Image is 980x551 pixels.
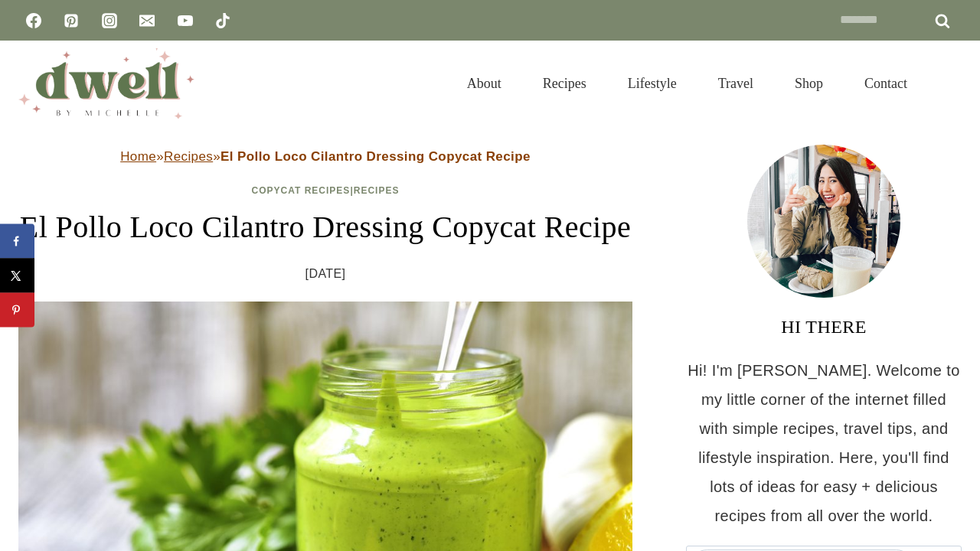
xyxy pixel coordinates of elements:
a: Recipes [354,185,400,196]
nav: Primary Navigation [446,57,928,110]
a: Instagram [94,5,125,36]
p: Hi! I'm [PERSON_NAME]. Welcome to my little corner of the internet filled with simple recipes, tr... [686,356,962,530]
span: | [252,185,400,196]
a: Email [132,5,162,36]
a: Travel [697,57,774,110]
img: DWELL by michelle [18,48,194,119]
a: TikTok [207,5,238,36]
a: Recipes [164,149,213,164]
time: [DATE] [305,262,346,285]
a: Pinterest [56,5,87,36]
a: About [446,57,522,110]
a: Recipes [522,57,607,110]
span: » » [120,149,531,164]
a: Lifestyle [607,57,697,110]
a: Facebook [18,5,49,36]
button: View Search Form [936,70,962,96]
a: Home [120,149,156,164]
strong: El Pollo Loco Cilantro Dressing Copycat Recipe [220,149,531,164]
a: Contact [844,57,928,110]
a: Shop [774,57,844,110]
h1: El Pollo Loco Cilantro Dressing Copycat Recipe [18,204,632,250]
a: YouTube [170,5,201,36]
a: Copycat Recipes [252,185,351,196]
h3: HI THERE [686,313,962,341]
